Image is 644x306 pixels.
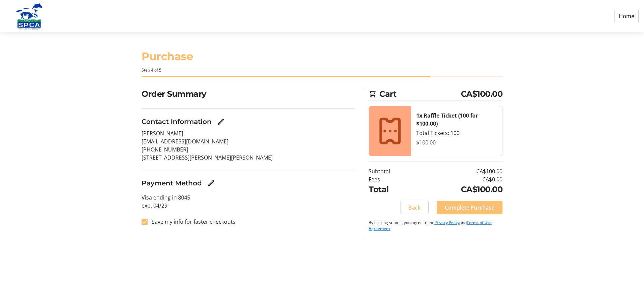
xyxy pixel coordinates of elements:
[5,3,53,30] img: Alberta SPCA's Logo
[142,48,502,64] h1: Purchase
[142,117,212,127] h3: Contact Information
[142,145,355,154] p: [PHONE_NUMBER]
[142,137,355,145] p: [EMAIL_ADDRESS][DOMAIN_NAME]
[142,154,355,162] p: [STREET_ADDRESS][PERSON_NAME][PERSON_NAME]
[205,176,218,190] button: Edit Payment Method
[142,129,355,137] p: [PERSON_NAME]
[369,167,414,175] td: Subtotal
[416,138,497,146] div: $100.00
[416,112,478,127] strong: 1x Raffle Ticket (100 for $100.00)
[369,220,502,232] p: By clicking submit, you agree to the and
[614,10,639,23] a: Home
[461,88,503,100] span: CA$100.00
[416,129,497,137] div: Total Tickets: 100
[142,67,502,73] div: Step 4 of 5
[445,204,494,212] span: Complete Purchase
[408,204,421,212] span: Back
[142,88,355,100] h2: Order Summary
[369,175,414,183] td: Fees
[414,167,502,175] td: CA$100.00
[142,193,355,210] p: Visa ending in 8045 exp. 04/29
[437,201,502,214] button: Complete Purchase
[400,201,429,214] button: Back
[434,220,460,225] a: Privacy Policy
[214,115,228,128] button: Edit Contact Information
[414,183,502,195] td: CA$100.00
[414,175,502,183] td: CA$0.00
[369,220,492,231] a: Terms of Use Agreement
[379,88,461,100] span: Cart
[142,178,202,188] h3: Payment Method
[148,218,235,226] label: Save my info for faster checkouts
[369,183,414,195] td: Total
